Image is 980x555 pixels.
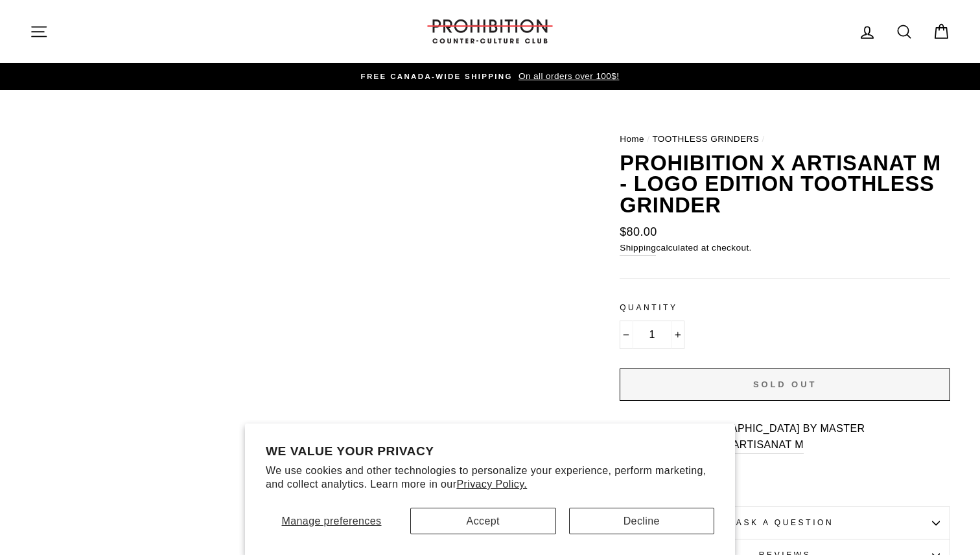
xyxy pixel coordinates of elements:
[266,508,397,534] button: Manage preferences
[361,73,513,80] span: FREE CANADA-WIDE SHIPPING
[620,153,950,216] h1: PROHIBITION X ARTISANAT M - LOGO EDITION TOOTHLESS GRINDER
[671,321,684,349] button: Increase item quantity by one
[620,302,950,314] label: Quantity
[652,134,759,144] a: TOOTHLESS GRINDERS
[620,321,684,349] input: quantity
[639,420,950,454] li: MADE IN [GEOGRAPHIC_DATA] BY MASTER WOODWORKERS
[753,379,817,389] span: Sold Out
[647,134,649,144] span: /
[620,321,633,349] button: Reduce item quantity by one
[266,464,714,492] p: We use cookies and other technologies to personalize your experience, perform marketing, and coll...
[639,454,950,471] li: MAPLE WOOD
[762,134,764,144] span: /
[33,69,947,84] a: FREE CANADA-WIDE SHIPPING On all orders over 100$!
[425,19,555,43] img: PROHIBITION COUNTER-CULTURE CLUB
[410,508,556,534] button: Accept
[620,506,950,539] button: Ask a question
[639,471,950,488] li: 2.5" DIAMETER
[515,71,619,81] span: On all orders over 100$!
[620,241,656,256] a: Shipping
[620,368,950,401] button: Sold Out
[732,436,804,454] a: ARTISANAT M
[569,508,715,534] button: Decline
[456,479,527,490] a: Privacy Policy.
[620,134,644,144] a: Home
[620,132,950,146] nav: breadcrumbs
[620,241,950,256] small: calculated at checkout.
[282,515,382,527] span: Manage preferences
[266,444,714,459] h2: We value your privacy
[620,225,657,238] span: $80.00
